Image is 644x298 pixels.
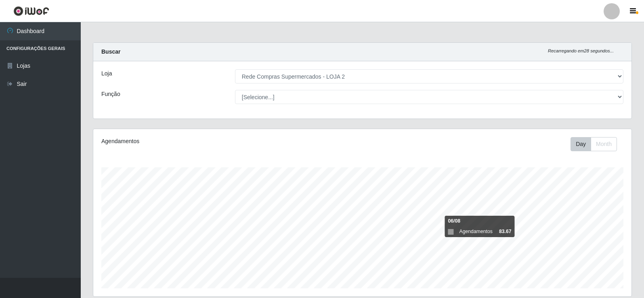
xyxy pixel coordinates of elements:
[101,137,312,146] div: Agendamentos
[101,69,112,78] label: Loja
[13,6,49,16] img: CoreUI Logo
[591,137,617,151] button: Month
[571,137,623,151] div: Toolbar with button groups
[101,90,120,98] label: Função
[548,48,614,53] i: Recarregando em 28 segundos...
[571,137,617,151] div: First group
[571,137,591,151] button: Day
[101,48,120,55] strong: Buscar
